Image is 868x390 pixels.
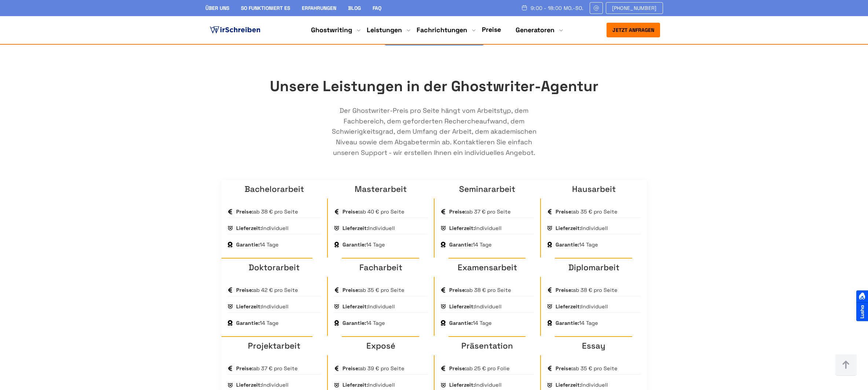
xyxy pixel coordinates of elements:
strong: Garantie: [449,320,473,326]
span: Individuell [556,224,608,232]
img: Preise: [547,287,553,293]
strong: Garantie: [343,241,366,248]
span: ab 37 € pro Seite [236,365,298,372]
a: Exposé [366,341,395,351]
a: Fachrichtungen [417,26,467,34]
span: ab 38 € pro Seite [236,208,298,215]
span: 14 Tage [449,241,492,248]
img: Garantie: [547,320,553,326]
span: 14 Tage [236,241,279,248]
span: Individuell [556,381,608,389]
a: [PHONE_NUMBER] [606,2,663,14]
img: Lieferzeit: [547,382,553,388]
strong: Preise: [556,208,573,215]
h2: Unsere Leistungen in der Ghostwriter-Agentur [221,75,647,98]
strong: Garantie: [236,241,260,248]
strong: Preise: [449,365,466,372]
img: Schedule [521,5,528,11]
img: Garantie: [440,242,446,248]
img: Preise: [334,365,340,371]
img: Lieferzeit: [334,225,340,231]
strong: Preise: [343,208,360,215]
strong: Lieferzeit: [343,382,368,388]
span: ab 38 € pro Seite [556,286,618,294]
strong: Lieferzeit: [236,225,262,231]
span: Individuell [343,224,395,232]
a: Seminararbeit [459,184,515,194]
button: Jetzt anfragen [607,23,660,37]
span: ab 35 € pro Seite [556,365,618,372]
span: 14 Tage [343,241,385,248]
strong: Lieferzeit: [236,303,262,310]
strong: Preise: [449,208,466,215]
strong: Garantie: [556,320,579,326]
a: So funktioniert es [241,5,290,11]
span: ab 38 € pro Seite [449,286,511,294]
img: Lieferzeit: [440,304,446,309]
strong: Preise: [343,365,360,372]
img: Lieferzeit: [227,225,233,231]
img: logo ghostwriter-österreich [208,25,262,36]
span: Individuell [236,303,289,310]
a: FAQ [373,5,381,11]
img: Lieferzeit: [547,304,553,309]
strong: Lieferzeit: [556,303,581,310]
span: 14 Tage [556,241,598,248]
strong: Lieferzeit: [449,382,475,388]
span: ab 35 € pro Seite [343,286,404,294]
span: ab 25 € pro Folie [449,365,510,372]
strong: Garantie: [236,320,260,326]
a: Hausarbeit [572,184,616,194]
img: Lieferzeit: [227,304,233,309]
a: Diplomarbeit [568,262,619,273]
strong: Garantie: [343,320,366,326]
strong: Lieferzeit: [449,303,475,310]
span: Individuell [449,381,502,389]
a: Erfahrungen [302,5,336,11]
strong: Lieferzeit: [449,225,475,231]
p: Der Ghostwriter-Preis pro Seite hängt vom Arbeitstyp, dem Fachbereich, dem geforderten Recherchea... [324,105,544,158]
img: Lieferzeit: [334,382,340,388]
img: button top [835,354,857,376]
span: ab 35 € pro Seite [556,208,618,215]
img: Garantie: [334,320,340,326]
strong: Lieferzeit: [236,382,262,388]
img: Email [593,5,600,11]
img: Preise: [227,287,233,293]
strong: Preise: [556,365,573,372]
strong: Lieferzeit: [556,382,581,388]
span: ab 40 € pro Seite [343,208,404,215]
img: Preise: [440,365,446,371]
strong: Preise: [343,287,360,293]
span: Individuell [556,303,608,310]
img: Lieferzeit: [440,382,446,388]
a: Über uns [205,5,229,11]
span: Individuell [343,381,395,389]
a: Facharbeit [359,262,402,273]
a: Blog [348,5,361,11]
strong: Garantie: [449,241,473,248]
span: 14 Tage [449,319,492,327]
a: Präsentation [461,341,513,351]
strong: Preise: [449,287,466,293]
img: Preise: [547,365,553,371]
span: 14 Tage [236,319,279,327]
strong: Preise: [236,208,253,215]
span: ab 42 € pro Seite [236,286,298,294]
span: 14 Tage [556,319,598,327]
a: Doktorarbeit [249,262,300,273]
img: Preise: [547,209,553,215]
strong: Lieferzeit: [343,303,368,310]
img: Preise: [334,209,340,215]
img: Lieferzeit: [227,382,233,388]
a: Bachelorarbeit [245,184,304,194]
img: Preise: [334,287,340,293]
span: [PHONE_NUMBER] [612,5,657,11]
img: Garantie: [440,320,446,326]
a: Generatoren [516,26,554,34]
img: Garantie: [334,242,340,248]
img: Garantie: [227,242,233,248]
img: Lieferzeit: [547,225,553,231]
span: 14 Tage [343,319,385,327]
strong: Lieferzeit: [343,225,368,231]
